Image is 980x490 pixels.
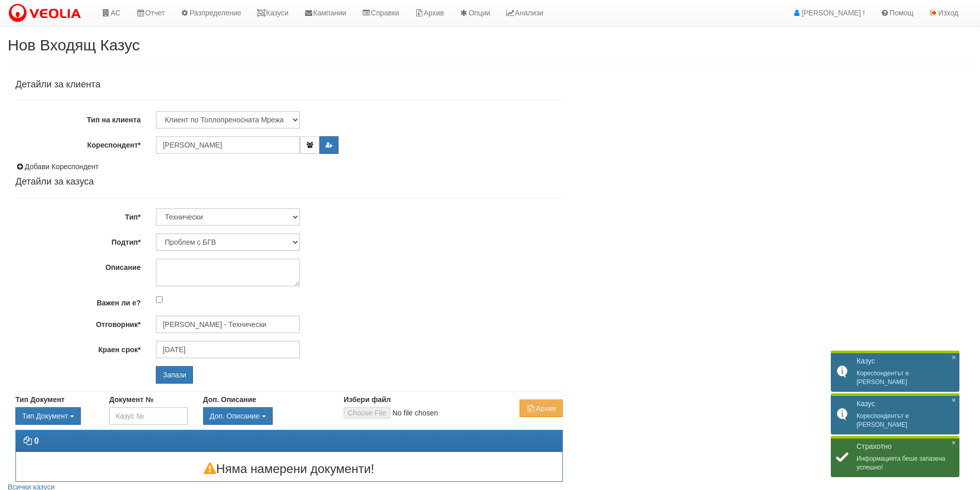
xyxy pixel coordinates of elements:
[15,80,563,90] h4: Детайли за клиента
[8,37,972,53] h2: Нов Входящ Казус
[15,407,81,425] button: Тип Документ
[156,136,300,154] input: ЕГН/Име/Адрес/Аб.№/Парт.№/Тел./Email
[520,400,562,417] button: Архив
[8,341,148,355] label: Краен срок*
[15,161,563,172] div: Добави Кореспондент
[8,136,148,150] label: Кореспондент*
[857,357,954,366] h2: Казус
[15,407,94,425] div: Двоен клик, за изчистване на избраната стойност.
[8,111,148,125] label: Тип на клиента
[203,394,256,405] label: Доп. Описание
[156,341,300,358] input: Търсене по Име / Имейл
[203,407,328,425] div: Двоен клик, за изчистване на избраната стойност.
[831,352,959,392] div: Кореспондентът е [PERSON_NAME]
[857,400,954,408] h2: Казус
[109,407,187,425] input: Казус №
[109,394,153,405] label: Документ №
[210,412,260,420] span: Доп. Описание
[952,353,956,362] span: ×
[952,439,956,447] span: ×
[16,462,562,476] h3: Няма намерени документи!
[8,316,148,330] label: Отговорник*
[857,442,954,451] h2: Страхотно
[15,177,563,187] h4: Детайли за казуса
[952,396,956,405] span: ×
[8,3,86,24] img: VeoliaLogo.png
[203,407,273,425] button: Доп. Описание
[8,294,148,308] label: Важен ли е?
[15,394,65,405] label: Тип Документ
[156,316,300,333] input: Търсене по Име / Имейл
[831,394,959,434] div: Кореспондентът е [PERSON_NAME]
[34,437,39,445] strong: 0
[831,437,959,477] div: Информацията беше запазена успешно!
[8,233,148,247] label: Подтип*
[22,412,68,420] span: Тип Документ
[156,366,193,384] input: Запази
[344,394,391,405] label: Избери файл
[8,259,148,273] label: Описание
